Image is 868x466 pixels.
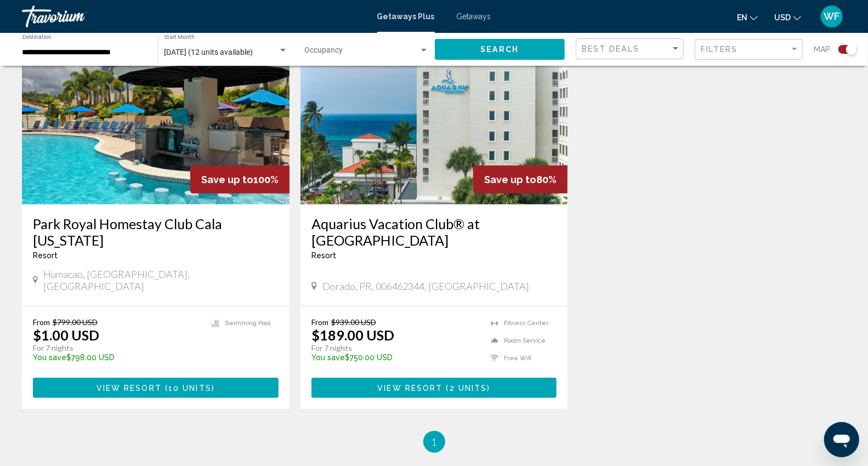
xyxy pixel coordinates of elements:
[484,174,536,185] span: Save up to
[168,384,212,393] span: 10 units
[824,422,859,457] iframe: Button to launch messaging window
[311,327,394,343] p: $189.00 USD
[377,12,435,21] a: Getaways Plus
[311,378,557,398] button: View Resort(2 units)
[695,38,803,61] button: Filter
[162,384,215,393] span: ( )
[824,11,840,22] span: WF
[473,166,568,194] div: 80%
[33,378,279,398] button: View Resort(10 units)
[53,317,98,327] span: $799.00 USD
[33,327,99,343] p: $1.00 USD
[22,431,846,453] ul: Pagination
[435,39,565,59] button: Search
[22,5,366,27] a: Travorium
[582,44,680,54] mat-select: Sort by
[432,436,437,448] span: 1
[457,12,491,21] a: Getaways
[311,215,557,248] a: Aquarius Vacation Club® at [GEOGRAPHIC_DATA]
[774,9,801,25] button: Change currency
[201,174,253,185] span: Save up to
[311,353,480,362] p: $750.00 USD
[814,42,830,57] span: Map
[33,343,201,353] p: For 7 nights
[311,343,480,353] p: For 7 nights
[443,384,491,393] span: ( )
[43,268,278,292] span: Humacao, [GEOGRAPHIC_DATA], [GEOGRAPHIC_DATA]
[480,46,519,54] span: Search
[33,353,66,362] span: You save
[322,280,530,292] span: Dorado, PR, 006462344, [GEOGRAPHIC_DATA]
[33,215,279,248] a: Park Royal Homestay Club Cala [US_STATE]
[33,251,58,260] span: Resort
[225,320,270,327] span: Swimming Pool
[97,384,162,393] span: View Resort
[311,251,336,260] span: Resort
[504,355,531,362] span: Free Wifi
[450,384,487,393] span: 2 units
[33,317,50,327] span: From
[818,5,846,28] button: User Menu
[311,353,345,362] span: You save
[582,44,639,53] span: Best Deals
[22,29,290,204] img: 8843O01X.jpg
[774,13,791,22] span: USD
[331,317,376,327] span: $939.00 USD
[164,48,253,56] span: [DATE] (12 units available)
[737,13,747,22] span: en
[311,317,328,327] span: From
[300,29,568,204] img: ii_aqv1.jpg
[33,353,201,362] p: $798.00 USD
[701,45,738,54] span: Filters
[504,337,546,344] span: Room Service
[737,9,758,25] button: Change language
[377,384,442,393] span: View Resort
[504,320,548,327] span: Fitness Center
[190,166,290,194] div: 100%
